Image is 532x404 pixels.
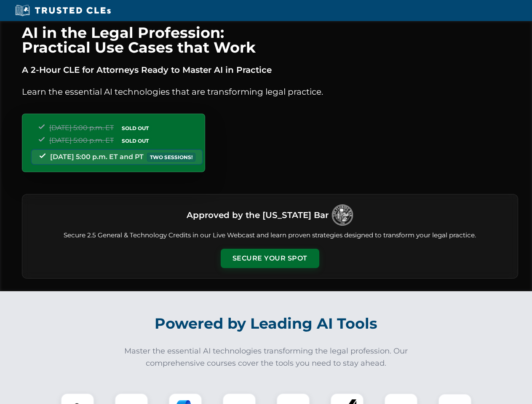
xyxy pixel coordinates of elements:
img: Logo [332,205,353,226]
p: Master the essential AI technologies transforming the legal profession. Our comprehensive courses... [119,345,414,369]
h1: AI in the Legal Profession: Practical Use Cases that Work [22,25,518,55]
span: SOLD OUT [119,124,152,133]
button: Secure Your Spot [221,249,319,268]
span: SOLD OUT [119,136,152,145]
h2: Powered by Leading AI Tools [33,309,500,338]
p: Secure 2.5 General & Technology Credits in our Live Webcast and learn proven strategies designed ... [32,231,508,240]
span: [DATE] 5:00 p.m. ET [49,136,114,144]
img: Trusted CLEs [13,4,113,17]
h3: Approved by the [US_STATE] Bar [187,207,329,223]
p: A 2-Hour CLE for Attorneys Ready to Master AI in Practice [22,63,518,77]
span: [DATE] 5:00 p.m. ET [49,124,114,132]
p: Learn the essential AI technologies that are transforming legal practice. [22,85,518,98]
